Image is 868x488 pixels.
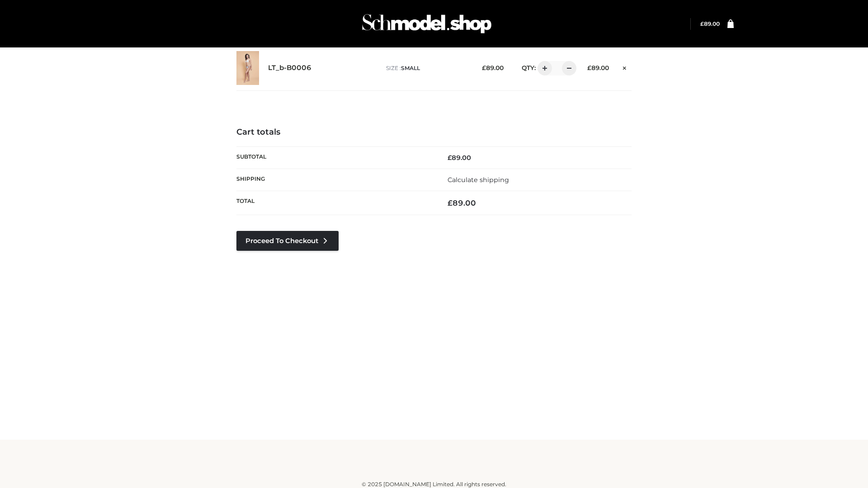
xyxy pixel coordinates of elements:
a: Proceed to Checkout [236,231,339,251]
img: Schmodel Admin 964 [359,6,495,42]
h4: Cart totals [236,127,632,137]
span: £ [700,20,704,27]
span: £ [482,64,486,71]
a: Calculate shipping [448,176,509,184]
span: SMALL [401,65,420,71]
p: size : [386,64,468,72]
a: £89.00 [700,20,720,27]
bdi: 89.00 [482,64,504,71]
a: LT_b-B0006 [268,64,311,72]
th: Shipping [236,169,434,191]
th: Total [236,191,434,215]
span: £ [587,64,591,71]
bdi: 89.00 [700,20,720,27]
span: £ [448,198,453,207]
th: Subtotal [236,146,434,169]
div: QTY: [513,61,573,75]
bdi: 89.00 [587,64,609,71]
span: £ [448,154,452,162]
a: Remove this item [618,61,632,73]
bdi: 89.00 [448,154,471,162]
bdi: 89.00 [448,198,476,207]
